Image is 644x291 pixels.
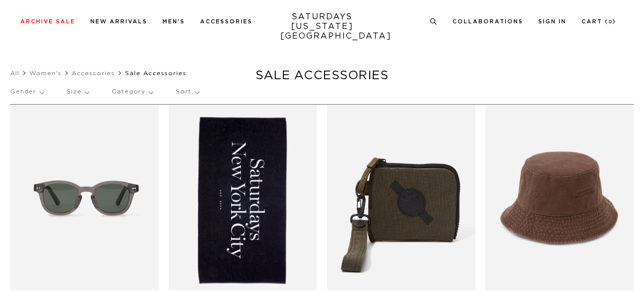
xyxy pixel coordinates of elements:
[29,70,61,76] a: Women's
[20,19,75,24] a: Archive Sale
[608,20,613,24] small: 0
[280,12,364,41] a: SATURDAYS[US_STATE][GEOGRAPHIC_DATA]
[112,80,153,104] p: Category
[67,80,89,104] p: Size
[10,70,19,76] a: All
[538,19,566,24] a: Sign In
[90,19,147,24] a: New Arrivals
[200,19,252,24] a: Accessories
[163,19,185,24] a: Men's
[125,70,186,76] span: Sale Accessories
[176,80,199,104] p: Sort
[453,19,523,24] a: Collaborations
[582,19,616,24] a: Cart (0)
[72,70,115,76] a: Accessories
[10,80,44,104] p: Gender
